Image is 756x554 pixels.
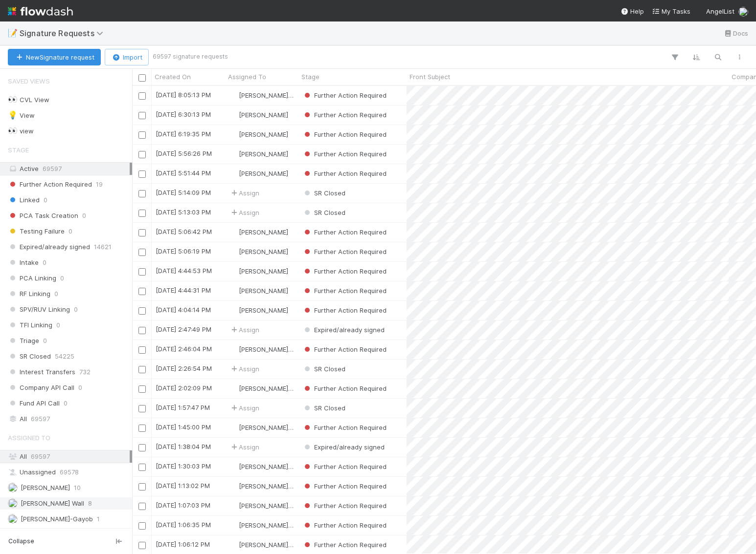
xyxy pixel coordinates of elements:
[302,404,345,412] span: SR Closed
[8,397,60,409] span: Fund API Call
[302,463,387,470] span: Further Action Required
[8,125,34,137] div: view
[44,194,47,206] span: 0
[8,272,56,284] span: PCA Linking
[239,502,302,510] span: [PERSON_NAME] Wall
[229,540,294,550] div: [PERSON_NAME] Wall
[229,188,259,198] span: Assign
[8,111,18,119] span: 💡
[302,149,387,159] div: Further Action Required
[302,150,387,158] span: Further Action Required
[302,384,387,392] span: Further Action Required
[229,90,294,100] div: [PERSON_NAME]-Gayob
[302,227,387,237] div: Further Action Required
[156,500,210,510] div: [DATE] 1:07:03 PM
[138,366,146,373] input: Toggle Row Selected
[228,72,266,82] span: Assigned To
[301,72,320,82] span: Stage
[43,165,62,172] span: 69597
[138,444,146,451] input: Toggle Row Selected
[229,502,237,510] img: avatar_041b9f3e-9684-4023-b9b7-2f10de55285d.png
[138,307,146,315] input: Toggle Row Selected
[239,287,288,295] span: [PERSON_NAME]
[229,520,294,530] div: [PERSON_NAME] Wall
[229,344,294,354] div: [PERSON_NAME] Wall
[156,129,211,139] div: [DATE] 6:19:35 PM
[8,194,40,206] span: Linked
[302,384,387,393] div: Further Action Required
[55,350,74,362] span: 54225
[138,346,146,354] input: Toggle Row Selected
[239,521,302,529] span: [PERSON_NAME] Wall
[8,319,52,331] span: TFI Linking
[229,305,288,315] div: [PERSON_NAME]
[21,499,84,507] span: [PERSON_NAME] Wall
[79,366,91,378] span: 732
[229,228,237,236] img: avatar_1a1d5361-16dd-4910-a949-020dcd9f55a3.png
[8,49,101,65] button: NewSignature request
[138,542,146,549] input: Toggle Row Selected
[302,403,345,413] div: SR Closed
[8,335,39,347] span: Triage
[239,228,288,236] span: [PERSON_NAME]
[302,481,387,491] div: Further Action Required
[20,28,108,38] span: Signature Requests
[138,464,146,471] input: Toggle Row Selected
[105,49,149,65] button: Import
[138,503,146,510] input: Toggle Row Selected
[239,541,302,549] span: [PERSON_NAME] Wall
[96,178,103,191] span: 19
[8,95,18,104] span: 👀
[229,247,288,256] div: [PERSON_NAME]
[78,382,82,394] span: 0
[302,364,345,374] div: SR Closed
[138,288,146,295] input: Toggle Row Selected
[8,428,50,447] span: Assigned To
[229,384,237,392] img: avatar_041b9f3e-9684-4023-b9b7-2f10de55285d.png
[31,452,50,460] span: 69597
[138,483,146,490] input: Toggle Row Selected
[43,256,46,269] span: 0
[302,443,385,451] span: Expired/already signed
[620,6,644,16] div: Help
[8,94,49,106] div: CVL View
[21,484,70,491] span: [PERSON_NAME]
[229,482,237,490] img: avatar_041b9f3e-9684-4023-b9b7-2f10de55285d.png
[229,403,259,413] div: Assign
[229,267,237,275] img: avatar_1a1d5361-16dd-4910-a949-020dcd9f55a3.png
[239,130,288,138] span: [PERSON_NAME]
[302,248,387,256] span: Further Action Required
[239,150,288,158] span: [PERSON_NAME]
[302,520,387,530] div: Further Action Required
[302,423,387,432] div: Further Action Required
[8,450,130,463] div: All
[138,151,146,158] input: Toggle Row Selected
[60,272,64,284] span: 0
[8,3,73,20] img: logo-inverted-e16ddd16eac7371096b0.svg
[229,325,259,335] span: Assign
[302,521,387,529] span: Further Action Required
[652,7,690,15] span: My Tasks
[8,382,74,394] span: Company API Call
[138,170,146,178] input: Toggle Row Selected
[94,241,112,253] span: 14621
[156,305,211,315] div: [DATE] 4:04:14 PM
[302,424,387,431] span: Further Action Required
[156,109,211,119] div: [DATE] 6:30:13 PM
[302,287,387,295] span: Further Action Required
[302,462,387,471] div: Further Action Required
[229,129,288,139] div: [PERSON_NAME]
[302,286,387,296] div: Further Action Required
[652,6,690,16] a: My Tasks
[302,247,387,256] div: Further Action Required
[229,227,288,237] div: [PERSON_NAME]
[229,170,237,177] img: avatar_1a1d5361-16dd-4910-a949-020dcd9f55a3.png
[156,149,212,158] div: [DATE] 5:56:26 PM
[229,111,237,119] img: avatar_1a1d5361-16dd-4910-a949-020dcd9f55a3.png
[302,111,387,119] span: Further Action Required
[155,72,191,82] span: Created On
[302,91,387,99] span: Further Action Required
[138,425,146,432] input: Toggle Row Selected
[302,209,345,216] span: SR Closed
